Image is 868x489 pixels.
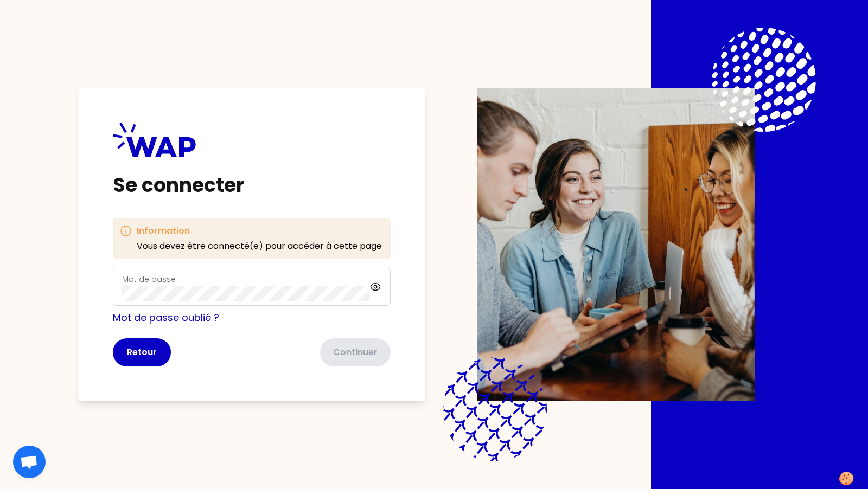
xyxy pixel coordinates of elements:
div: Ouvrir le chat [13,446,46,478]
button: Retour [113,338,171,366]
p: Vous devez être connecté(e) pour accéder à cette page [137,240,382,253]
h3: Information [137,224,382,237]
label: Mot de passe [122,274,176,285]
h1: Se connecter [113,175,391,196]
a: Mot de passe oublié ? [113,311,219,324]
img: Description [477,88,755,401]
button: Continuer [320,338,391,366]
